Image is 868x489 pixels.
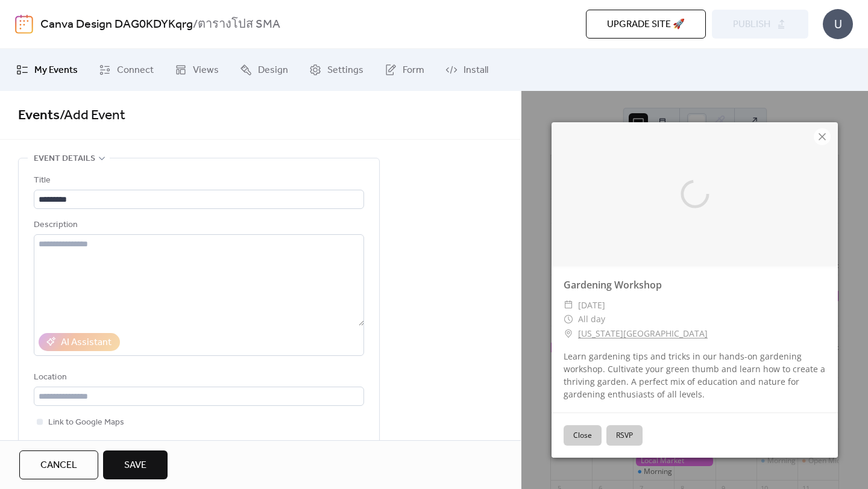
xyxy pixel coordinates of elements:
b: ตารางโปส SMA [198,13,280,36]
span: Design [258,63,288,78]
span: Settings [327,63,363,78]
span: Upgrade site 🚀 [607,17,685,32]
button: Close [564,425,602,446]
div: U [823,9,853,39]
button: RSVP [606,425,643,446]
span: Event details [34,152,95,166]
div: ​ [564,298,573,313]
a: Settings [300,54,373,86]
div: ​ [564,312,573,326]
a: Form [376,54,433,86]
span: Save [124,458,146,473]
button: Save [103,450,168,479]
a: Install [436,54,497,86]
a: Views [166,54,228,86]
span: / Add Event [60,102,125,129]
b: / [193,13,198,36]
a: Design [231,54,297,86]
span: Form [403,63,424,78]
span: My Events [34,63,78,78]
div: Learn gardening tips and tricks in our hands-on gardening workshop. Cultivate your green thumb an... [552,350,838,400]
a: [US_STATE][GEOGRAPHIC_DATA] [578,326,708,341]
span: Connect [117,63,154,78]
button: Upgrade site 🚀 [586,10,706,39]
div: Description [34,218,362,232]
div: Location [34,370,362,385]
div: Gardening Workshop [552,278,838,292]
a: Canva Design DAG0KDYKqrg [40,13,193,36]
a: Events [18,102,60,129]
div: Title [34,173,362,188]
a: Connect [90,54,163,86]
span: All day [578,312,605,326]
span: Views [193,63,219,78]
button: Cancel [19,450,98,479]
span: Link to Google Maps [48,416,124,430]
div: ​ [564,326,573,341]
span: [DATE] [578,298,605,313]
a: My Events [7,54,87,86]
img: logo [15,14,33,34]
span: Cancel [40,458,77,473]
span: Install [464,63,488,78]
